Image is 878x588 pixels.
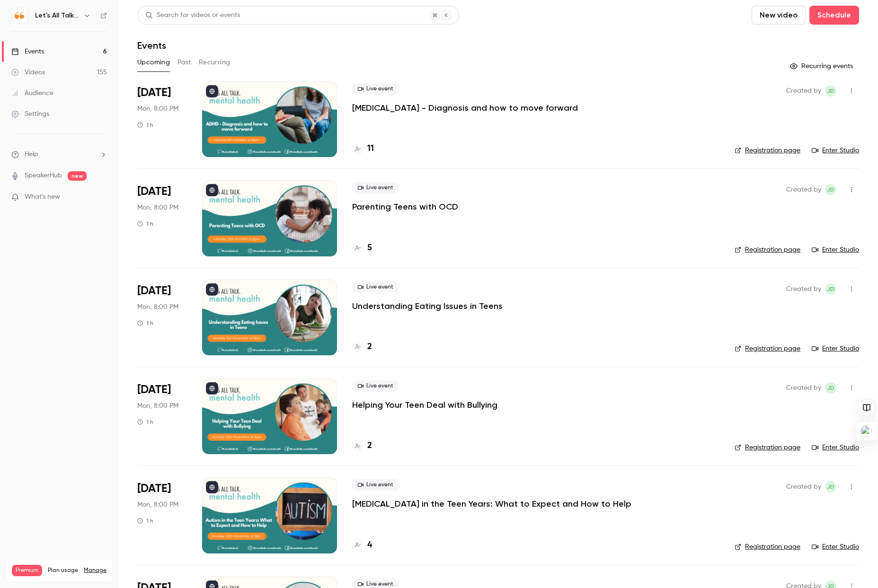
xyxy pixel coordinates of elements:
a: [MEDICAL_DATA] - Diagnosis and how to move forward [352,102,578,114]
span: Live event [352,83,399,95]
span: Jenni Dunn [825,85,836,97]
div: Events [11,47,44,56]
a: 11 [352,142,374,155]
iframe: Noticeable Trigger [96,193,107,202]
a: Registration page [735,443,800,452]
div: Nov 10 Mon, 8:00 PM (Europe/London) [137,378,187,454]
span: Premium [12,565,42,576]
span: JD [827,283,834,295]
div: Oct 13 Mon, 8:00 PM (Europe/London) [137,180,187,256]
span: Created by [786,283,821,295]
span: JD [827,184,834,195]
h4: 2 [367,439,372,452]
h4: 5 [367,242,372,255]
span: What's new [25,192,60,202]
button: New video [752,6,806,25]
span: Live event [352,281,399,293]
h6: Let's All Talk Mental Health [35,11,80,20]
span: Live event [352,380,399,392]
div: 1 h [137,121,153,129]
span: Jenni Dunn [825,382,836,394]
span: Jenni Dunn [825,283,836,295]
span: Help [25,149,38,159]
button: Recurring events [786,59,859,74]
span: Created by [786,85,821,97]
div: Nov 3 Mon, 8:00 PM (Europe/London) [137,280,187,355]
span: Mon, 8:00 PM [137,203,178,212]
a: Enter Studio [812,344,859,353]
h4: 4 [367,539,372,552]
a: Parenting Teens with OCD [352,201,458,212]
a: 5 [352,242,372,255]
span: JD [827,481,834,492]
span: Mon, 8:00 PM [137,302,178,312]
h4: 11 [367,142,374,155]
a: 4 [352,539,372,552]
span: Jenni Dunn [825,481,836,492]
span: [DATE] [137,283,171,298]
span: Created by [786,382,821,394]
span: [DATE] [137,481,171,496]
a: Enter Studio [812,542,859,552]
span: Mon, 8:00 PM [137,401,178,411]
a: 2 [352,341,372,353]
div: Videos [11,68,45,77]
img: Let's All Talk Mental Health [12,8,27,23]
span: Created by [786,481,821,492]
span: JD [827,382,834,394]
span: Jenni Dunn [825,184,836,195]
button: Recurring [199,55,231,70]
span: [DATE] [137,184,171,199]
a: Enter Studio [812,443,859,452]
span: Live event [352,182,399,193]
div: 1 h [137,319,153,327]
a: 2 [352,439,372,452]
div: 1 h [137,418,153,426]
a: Understanding Eating Issues in Teens [352,300,503,312]
span: Mon, 8:00 PM [137,104,178,114]
span: JD [827,85,834,97]
div: 1 h [137,517,153,525]
a: Enter Studio [812,245,859,255]
div: Nov 17 Mon, 8:00 PM (Europe/London) [137,477,187,553]
a: Registration page [735,344,800,353]
h4: 2 [367,341,372,353]
span: Plan usage [48,567,78,574]
span: Mon, 8:00 PM [137,500,178,509]
div: Search for videos or events [145,10,240,20]
a: [MEDICAL_DATA] in the Teen Years: What to Expect and How to Help [352,498,631,509]
span: new [68,171,87,181]
a: Enter Studio [812,146,859,155]
button: Schedule [809,6,859,25]
li: help-dropdown-opener [11,149,107,159]
div: 1 h [137,220,153,228]
span: [DATE] [137,382,171,397]
a: Helping Your Teen Deal with Bullying [352,399,497,411]
a: Manage [84,567,106,574]
span: [DATE] [137,85,171,100]
div: Audience [11,88,53,98]
h1: Events [137,40,166,51]
a: Registration page [735,542,800,552]
div: Settings [11,109,49,119]
span: Live event [352,479,399,491]
button: Past [177,55,191,70]
a: Registration page [735,146,800,155]
div: Oct 6 Mon, 8:00 PM (Europe/London) [137,81,187,157]
button: Upcoming [137,55,170,70]
span: Created by [786,184,821,195]
a: SpeakerHub [25,171,62,181]
a: Registration page [735,245,800,255]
